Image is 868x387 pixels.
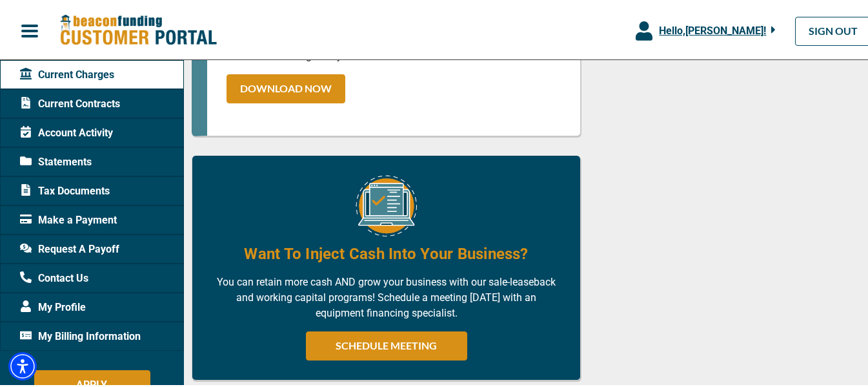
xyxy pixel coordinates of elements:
span: Contact Us [20,269,88,284]
span: Make a Payment [20,211,117,226]
span: Request A Payoff [20,240,119,255]
span: Statements [20,152,92,168]
img: Beacon Funding Customer Portal Logo [59,12,217,45]
span: Tax Documents [20,182,110,197]
p: You can retain more cash AND grow your business with our sale-leaseback and working capital progr... [212,273,561,319]
span: My Billing Information [20,327,141,342]
span: Current Charges [20,65,114,81]
a: SCHEDULE MEETING [306,329,467,359]
span: Hello, [PERSON_NAME] ! [659,23,766,35]
h4: Want To Inject Cash Into Your Business? [244,241,528,263]
a: DOWNLOAD NOW [227,72,345,101]
span: Current Contracts [20,94,120,110]
div: Accessibility Menu [8,350,37,379]
span: My Profile [20,298,86,313]
span: Account Activity [20,123,113,139]
img: Equipment Financing Online Image [356,173,417,235]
